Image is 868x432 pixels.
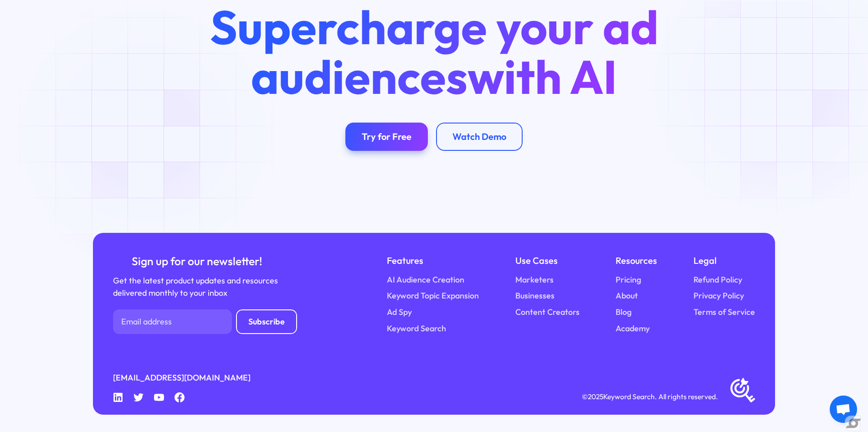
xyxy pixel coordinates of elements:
div: Resources [616,253,657,267]
a: Refund Policy [693,274,742,286]
a: Watch Demo [436,123,523,151]
a: Try for Free [345,123,428,151]
a: Blog [616,306,632,319]
h2: Supercharge your ad audiences [189,2,679,102]
div: Features [387,253,479,267]
a: Businesses [515,290,555,302]
form: Newsletter Form [113,309,297,334]
a: Keyword Search [387,323,446,335]
a: AI Audience Creation [387,274,464,286]
div: Get the latest product updates and resources delivered monthly to your inbox [113,275,281,299]
a: Pricing [616,274,641,286]
input: Email address [113,309,232,334]
div: Sign up for our newsletter! [113,253,281,269]
div: © Keyword Search. All rights reserved. [582,391,718,402]
div: Legal [693,253,755,267]
a: Keyword Topic Expansion [387,290,479,302]
input: Subscribe [236,309,297,334]
div: Watch Demo [452,131,506,142]
a: Terms of Service [693,306,755,319]
span: 2025 [588,392,603,401]
div: Bate-papo aberto [830,396,857,423]
a: Academy [616,323,650,335]
a: [EMAIL_ADDRESS][DOMAIN_NAME] [113,372,251,384]
a: About [616,290,638,302]
a: Privacy Policy [693,290,744,302]
div: Use Cases [515,253,580,267]
a: Ad Spy [387,306,412,319]
div: Try for Free [362,131,411,142]
span: with AI [467,47,617,106]
a: Marketers [515,274,554,286]
a: Content Creators [515,306,580,319]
